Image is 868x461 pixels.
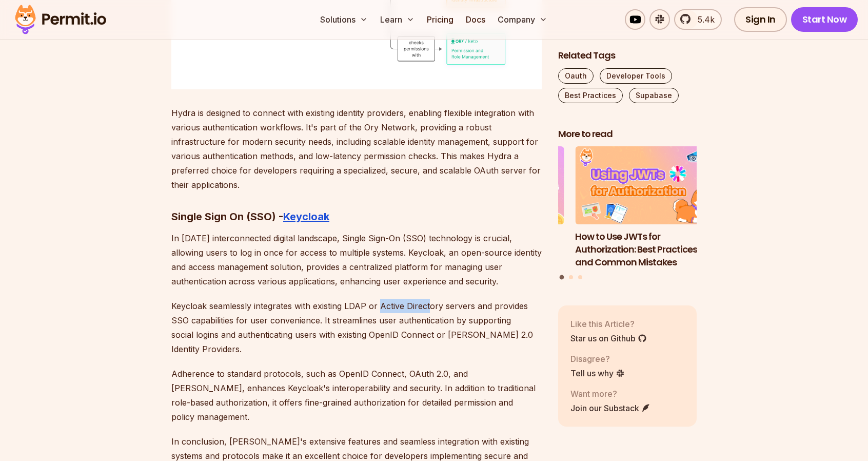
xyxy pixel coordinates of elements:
[558,49,697,62] h2: Related Tags
[558,128,697,141] h2: More to read
[558,68,594,84] a: Oauth
[423,9,458,30] a: Pricing
[426,147,564,269] li: 3 of 3
[791,7,858,32] a: Start Now
[426,230,564,256] h3: A Guide to Bearer Tokens: JWT vs. Opaque Tokens
[462,9,489,30] a: Docs
[575,147,714,269] li: 1 of 3
[575,147,714,269] a: How to Use JWTs for Authorization: Best Practices and Common MistakesHow to Use JWTs for Authoriz...
[692,13,715,26] span: 5.4k
[570,332,647,344] a: Star us on Github
[575,147,714,225] img: How to Use JWTs for Authorization: Best Practices and Common Mistakes
[570,353,625,365] p: Disagree?
[570,318,647,330] p: Like this Article?
[283,210,329,223] a: Keycloak
[575,230,714,268] h3: How to Use JWTs for Authorization: Best Practices and Common Mistakes
[578,275,582,279] button: Go to slide 3
[570,402,650,414] a: Join our Substack
[629,88,679,103] a: Supabase
[171,106,542,192] p: Hydra is designed to connect with existing identity providers, enabling flexible integration with...
[494,9,551,30] button: Company
[570,388,650,400] p: Want more?
[558,88,623,103] a: Best Practices
[171,299,542,356] p: Keycloak seamlessly integrates with existing LDAP or Active Directory servers and provides SSO ca...
[734,7,787,32] a: Sign In
[600,68,672,84] a: Developer Tools
[570,367,625,379] a: Tell us why
[316,9,372,30] button: Solutions
[10,2,111,37] img: Permit logo
[376,9,419,30] button: Learn
[558,147,697,281] div: Posts
[171,210,283,223] strong: Single Sign On (SSO) -
[674,9,722,30] a: 5.4k
[426,147,564,225] img: A Guide to Bearer Tokens: JWT vs. Opaque Tokens
[560,275,564,280] button: Go to slide 1
[171,367,542,424] p: Adherence to standard protocols, such as OpenID Connect, OAuth 2.0, and [PERSON_NAME], enhances K...
[171,231,542,289] p: In [DATE] interconnected digital landscape, Single Sign-On (SSO) technology is crucial, allowing ...
[569,275,573,279] button: Go to slide 2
